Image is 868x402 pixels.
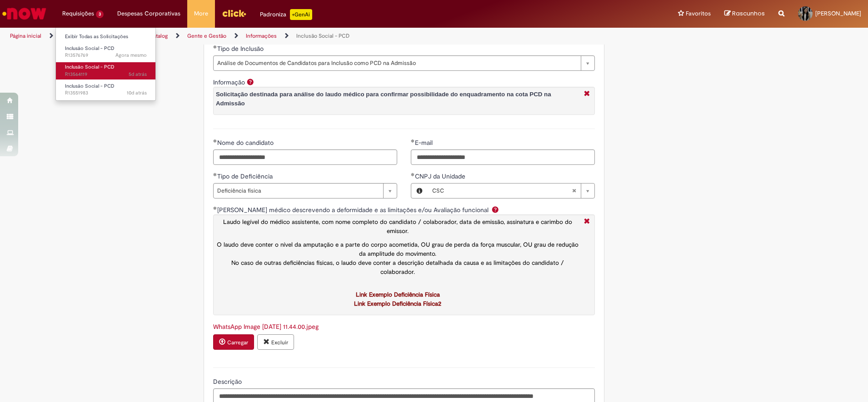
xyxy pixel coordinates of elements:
a: Link Exemplo Deficiência Física [356,290,440,298]
span: 5d atrás [129,71,147,78]
i: Fechar More information Por question_informacao_choice_analise_documentos_pcd [582,89,592,99]
span: Obrigatório Preenchido [411,139,415,143]
input: Nome do candidato [213,149,397,165]
span: R13551983 [65,89,147,97]
a: Gente e Gestão [187,32,226,40]
img: click_logo_yellow_360x200.png [222,6,246,20]
span: 10d atrás [127,89,147,96]
span: E-mail [415,139,434,147]
ul: Trilhas de página [7,28,572,45]
a: Informações [246,32,277,40]
span: No caso de outras deficiências físicas, o laudo deve conter a descrição detalhada da causa e as l... [231,259,564,276]
time: 19/09/2025 17:39:11 [127,89,147,96]
button: Carregar anexo de Laudo médico descrevendo a deformidade e as limitações e/ou Avaliação funcional... [213,334,254,350]
span: Obrigatório Preenchido [213,206,217,210]
a: Exibir Todas as Solicitações [56,32,156,42]
span: R13576769 [65,52,147,59]
span: Laudo legível do médico assistente, com nome completo do candidato / colaborador, data de emissão... [223,218,572,235]
span: Favoritos [686,9,711,18]
span: Tipo de Inclusão [217,45,265,53]
a: Página inicial [10,32,41,40]
span: [PERSON_NAME] [815,10,861,17]
p: +GenAi [290,9,312,20]
label: Informação [213,78,245,86]
a: Aberto R13576769 : Inclusão Social - PCD [56,44,156,60]
button: Excluir anexo WhatsApp Image 2025-09-29 at 11.44.00.jpeg [257,334,294,350]
span: Análise de Documentos de Candidatos para Inclusão como PCD na Admissão [217,56,576,70]
a: Download de WhatsApp Image 2025-09-29 at 11.44.00.jpeg [213,323,319,331]
time: 24/09/2025 16:39:33 [129,71,147,78]
button: CNPJ da Unidade, Visualizar este registro CSC [411,184,428,198]
small: Carregar [227,339,248,346]
ul: Requisições [55,27,156,101]
span: Inclusão Social - PCD [65,45,115,52]
span: CSC [432,184,572,198]
span: Obrigatório Preenchido [213,139,217,143]
span: Rascunhos [732,9,765,18]
span: Ajuda para Laudo médico descrevendo a deformidade e as limitações e/ou Avaliação funcional [490,206,501,213]
abbr: Limpar campo CNPJ da Unidade [567,184,581,198]
span: Obrigatório Preenchido [213,173,217,176]
input: E-mail [411,149,595,165]
a: Link Exemplo Deficiência Física2 [354,299,441,308]
span: 3 [96,10,104,18]
span: Obrigatório Preenchido [213,45,217,49]
span: More [194,9,208,18]
a: Inclusão Social - PCD [296,32,349,40]
img: ServiceNow [1,5,48,23]
span: Inclusão Social - PCD [65,83,115,89]
span: Deficiência física [217,184,379,198]
small: Excluir [271,339,288,346]
span: Agora mesmo [115,52,147,59]
span: Tipo de Deficiência [217,172,274,180]
a: CSCLimpar campo CNPJ da Unidade [428,184,594,198]
span: Ajuda para Informação [245,78,256,85]
a: Rascunhos [724,10,765,18]
i: Fechar More information Por question_deficiencia_fisica [582,217,592,227]
span: Descrição [213,377,244,386]
span: Inclusão Social - PCD [65,64,115,70]
span: [PERSON_NAME] médico descrevendo a deformidade e as limitações e/ou Avaliação funcional [217,206,490,214]
span: CNPJ da Unidade [415,172,467,180]
span: Nome do candidato [217,139,275,147]
span: Despesas Corporativas [117,9,180,18]
span: R13564119 [65,71,147,78]
a: Aberto R13564119 : Inclusão Social - PCD [56,62,156,79]
time: 29/09/2025 13:12:48 [115,52,147,59]
span: Obrigatório Preenchido [411,173,415,176]
span: O laudo deve conter o nível da amputação e a parte do corpo acometida, OU grau de perda da força ... [217,241,579,258]
div: Padroniza [260,9,312,20]
span: Requisições [62,9,94,18]
a: Aberto R13551983 : Inclusão Social - PCD [56,81,156,98]
strong: Solicitação destinada para análise do laudo médico para confirmar possibilidade do enquadramento ... [216,91,551,107]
